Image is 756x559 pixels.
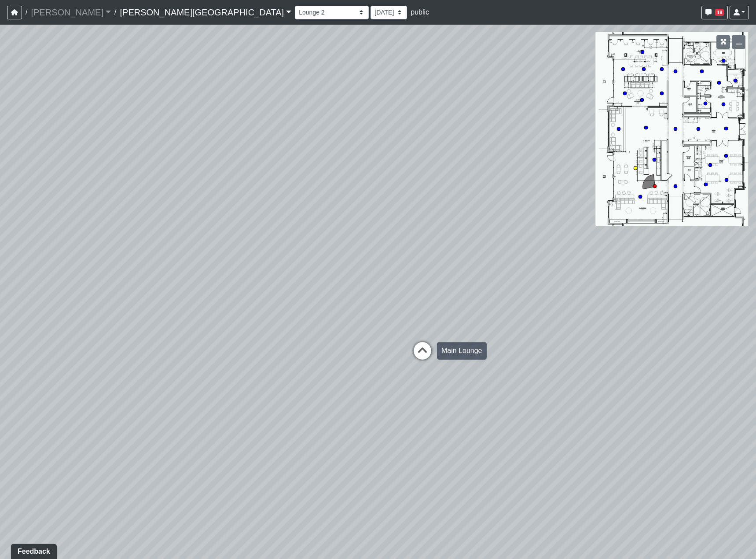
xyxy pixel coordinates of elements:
button: 19 [701,6,728,19]
span: 19 [715,9,724,16]
iframe: Ybug feedback widget [7,541,59,559]
span: public [411,8,429,16]
a: [PERSON_NAME][GEOGRAPHIC_DATA] [120,4,291,21]
a: [PERSON_NAME] [31,4,111,21]
span: / [22,4,31,21]
div: Main Lounge [437,342,487,360]
span: / [111,4,120,21]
